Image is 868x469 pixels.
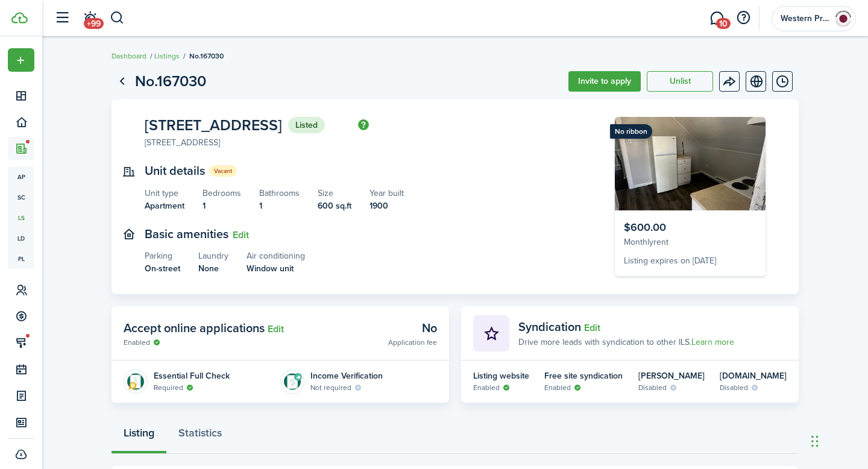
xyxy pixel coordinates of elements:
span: Syndication [518,318,581,336]
listing-view-item-indicator: Enabled [473,382,529,393]
a: Notifications [78,3,101,34]
listing-view-item-description: Window unit [247,262,305,275]
button: Open resource center [733,8,753,28]
a: ls [8,207,34,228]
img: Listing avatar [615,117,766,210]
img: Income Verification [280,370,304,394]
listing-view-item-title: Laundry [198,250,228,262]
span: 10 [716,18,731,29]
listing-view-item-indicator: Enabled [124,337,284,348]
a: Statistics [166,418,234,454]
listing-view-item-description: 1 [259,200,300,212]
h1: No.167030 [135,70,206,93]
listing-view-item-title: Year built [370,187,404,200]
div: Listing expires on [DATE] [624,254,756,267]
listing-view-item-indicator: Application fee [388,337,437,348]
a: Messaging [705,3,728,34]
a: View on website [746,71,766,92]
div: Drag [811,423,819,459]
button: Timeline [772,71,793,92]
status: Listed [288,117,325,134]
listing-view-item-description: On-street [145,262,180,275]
div: Drive more leads with syndication to other ILS. [518,336,734,348]
a: Go back [112,71,132,92]
listing-view-item-indicator: Disabled [638,382,705,393]
div: [STREET_ADDRESS] [145,136,220,149]
status: Vacant [209,165,237,177]
button: Open sidebar [51,7,74,30]
div: [PERSON_NAME] [638,370,705,382]
text-item: Basic amenities [145,227,228,241]
a: Dashboard [112,51,146,61]
span: Accept online applications [124,319,265,337]
button: Edit [233,230,249,241]
listing-view-item-description: Apartment [145,200,184,212]
listing-view-item-indicator: Not required [310,382,383,393]
listing-view-item-title: Size [318,187,351,200]
button: Unlist [647,71,713,92]
img: Western Properties, LLP [834,9,853,28]
img: Tenant screening [124,370,148,394]
listing-view-item-title: Bathrooms [259,187,300,200]
span: Western Properties, LLP [781,14,829,23]
button: Open menu [719,71,740,92]
button: Edit [268,324,284,335]
div: [DOMAIN_NAME] [720,370,787,382]
img: TenantCloud [11,12,28,24]
listing-view-item-title: Bedrooms [203,187,241,200]
a: pl [8,248,34,269]
text-item: Unit details [145,164,205,178]
a: ld [8,228,34,248]
iframe: Chat Widget [808,411,868,469]
button: Open menu [8,48,34,72]
div: $600.00 [624,219,756,236]
div: Income Verification [310,370,383,382]
listing-view-item-description: None [198,262,228,275]
button: Search [110,8,125,28]
listing-view-item-indicator: Enabled [544,382,623,393]
a: sc [8,187,34,207]
span: No.167030 [189,51,224,61]
listing-view-item-description: 600 sq.ft [318,200,351,212]
div: No [388,319,437,337]
span: +99 [84,18,104,29]
div: Listing website [473,370,529,382]
div: Free site syndication [544,370,623,382]
listing-view-item-indicator: Disabled [720,382,787,393]
span: [STREET_ADDRESS] [145,118,282,133]
listing-view-item-title: Unit type [145,187,184,200]
listing-view-item-description: 1900 [370,200,404,212]
a: Learn more [691,336,734,348]
listing-view-item-title: Parking [145,250,180,262]
div: Essential Full Check [154,370,230,382]
listing-view-item-title: Air conditioning [247,250,305,262]
button: Invite to apply [568,71,641,92]
listing-view-item-indicator: Required [154,382,230,393]
a: ap [8,166,34,187]
button: Edit [584,323,600,333]
ribbon: No ribbon [610,124,652,139]
listing-view-item-description: 1 [203,200,241,212]
div: Monthly rent [624,236,756,248]
a: Listings [154,51,180,61]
